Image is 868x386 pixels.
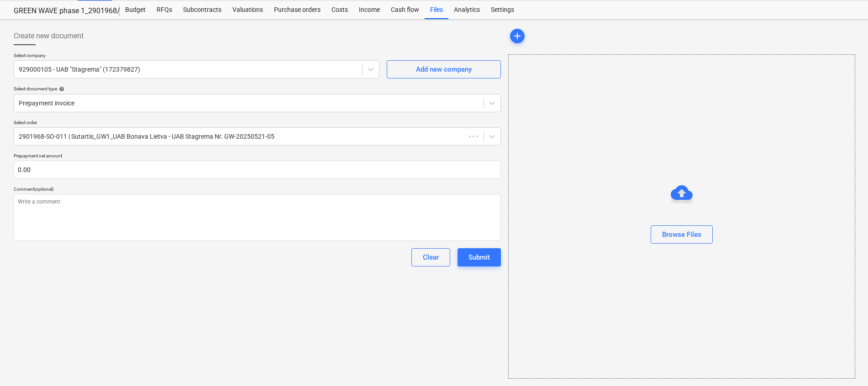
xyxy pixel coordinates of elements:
[385,1,425,19] a: Cash flow
[14,6,109,16] div: GREEN WAVE phase 1_2901968/2901969/2901972
[14,153,501,161] p: Prepayment net amount
[387,60,501,78] button: Add new company
[411,248,450,266] button: Clear
[458,248,501,266] button: Submit
[822,342,868,386] iframe: Chat Widget
[14,31,84,42] span: Create new document
[416,63,472,75] div: Add new company
[662,229,701,240] div: Browse Files
[326,1,353,19] a: Costs
[448,1,485,19] a: Analytics
[425,1,448,19] a: Files
[423,251,439,263] div: Clear
[57,86,64,92] span: help
[485,1,520,19] a: Settings
[178,1,227,19] a: Subcontracts
[14,86,501,92] div: Select document type
[468,251,490,263] div: Submit
[151,1,178,19] a: RFQs
[14,120,501,127] p: Select order
[14,52,379,60] p: Select company
[120,1,151,19] a: Budget
[508,54,855,379] div: Browse Files
[14,161,501,179] input: Prepayment net amount
[512,31,523,42] span: add
[14,186,501,192] div: Comment (optional)
[268,1,326,19] a: Purchase orders
[227,1,268,19] a: Valuations
[353,1,385,19] a: Income
[651,225,713,244] button: Browse Files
